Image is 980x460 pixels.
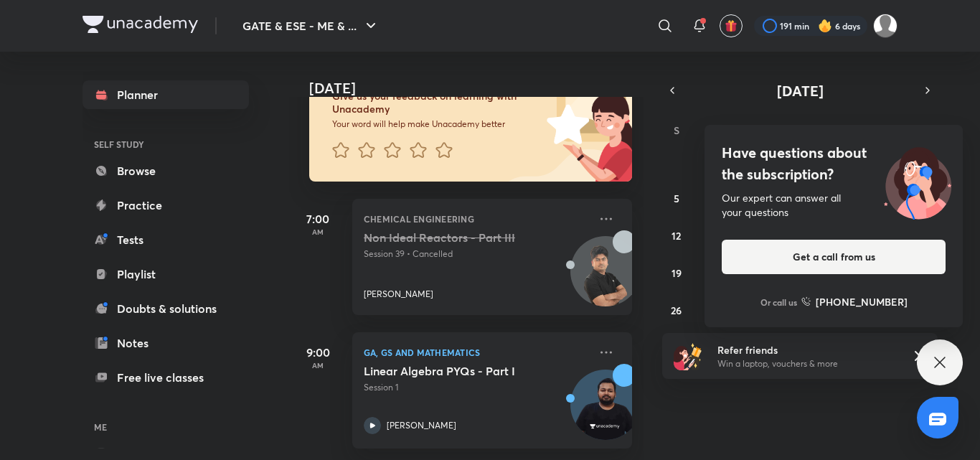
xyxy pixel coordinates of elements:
[671,304,682,317] abbr: October 26, 2025
[289,361,347,370] p: AM
[725,19,738,32] img: avatar
[364,344,589,361] p: GA, GS and Mathematics
[83,415,249,439] h6: ME
[674,192,679,205] abbr: October 5, 2025
[801,294,908,309] a: [PHONE_NUMBER]
[717,357,894,370] p: Win a laptop, vouchers & more
[674,123,679,137] abbr: Sunday
[83,16,198,37] a: Company Logo
[665,187,688,210] button: October 5, 2025
[756,123,762,137] abbr: Tuesday
[364,230,542,245] h5: Non Ideal Reactors - Part III
[796,123,806,137] abbr: Wednesday
[665,299,688,321] button: October 26, 2025
[816,294,908,309] h6: [PHONE_NUMBER]
[682,80,918,100] button: [DATE]
[83,260,249,288] a: Playlist
[234,11,388,40] button: GATE & ESE - ME & ...
[83,80,249,109] a: Planner
[83,156,249,185] a: Browse
[720,14,743,37] button: avatar
[332,90,542,116] h6: Give us your feedback on learning with Unacademy
[818,19,832,33] img: streak
[498,67,632,182] img: feedback_image
[83,132,249,156] h6: SELF STUDY
[364,381,589,394] p: Session 1
[364,364,542,378] h5: Linear Algebra PYQs - Part I
[665,261,688,284] button: October 19, 2025
[722,142,946,185] h4: Have questions about the subscription?
[571,377,640,446] img: Avatar
[872,142,963,220] img: ttu_illustration_new.svg
[571,244,640,313] img: Avatar
[83,191,249,220] a: Practice
[838,123,844,137] abbr: Thursday
[364,210,589,227] p: Chemical Engineering
[722,191,946,220] div: Our expert can answer all your questions
[760,296,797,309] p: Or call us
[309,80,646,97] h4: [DATE]
[83,329,249,357] a: Notes
[83,16,198,33] img: Company Logo
[83,294,249,323] a: Doubts & solutions
[83,363,249,392] a: Free live classes
[672,229,681,243] abbr: October 12, 2025
[332,118,542,130] p: Your word will help make Unacademy better
[672,266,682,280] abbr: October 19, 2025
[289,210,347,227] h5: 7:00
[880,123,885,137] abbr: Friday
[364,248,589,260] p: Session 39 • Cancelled
[722,240,946,274] button: Get a call from us
[387,419,456,432] p: [PERSON_NAME]
[920,123,926,137] abbr: Saturday
[364,288,433,301] p: [PERSON_NAME]
[289,227,347,236] p: AM
[665,224,688,247] button: October 12, 2025
[714,123,722,137] abbr: Monday
[289,344,347,361] h5: 9:00
[777,81,824,100] span: [DATE]
[83,225,249,254] a: Tests
[873,14,897,38] img: pradhap B
[717,342,894,357] h6: Refer friends
[674,342,702,370] img: referral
